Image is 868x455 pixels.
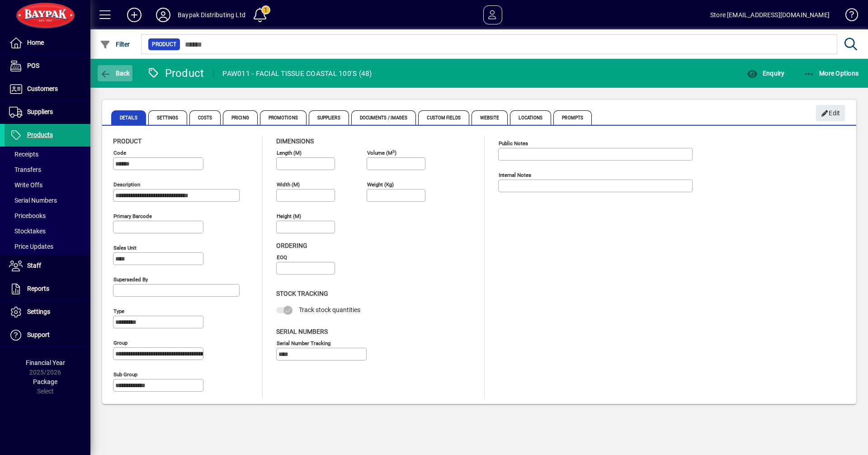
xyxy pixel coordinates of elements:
button: More Options [802,65,861,81]
mat-label: Type [113,308,124,314]
mat-label: Description [113,181,140,188]
mat-label: Width (m) [277,181,300,188]
button: Add [120,7,149,23]
span: Serial Numbers [276,328,328,335]
span: POS [27,62,39,69]
span: Suppliers [309,110,349,125]
span: Transfers [9,166,41,173]
a: Transfers [5,162,90,177]
span: Locations [510,110,551,125]
a: Reports [5,278,90,300]
mat-label: Height (m) [277,213,301,219]
span: Settings [27,308,50,315]
a: Pricebooks [5,208,90,223]
span: Settings [148,110,187,125]
a: Customers [5,78,90,100]
span: Products [27,131,53,138]
span: Pricebooks [9,212,46,219]
span: Product [152,40,176,49]
div: Store [EMAIL_ADDRESS][DOMAIN_NAME] [710,8,830,22]
span: Website [472,110,508,125]
a: Write Offs [5,177,90,193]
span: Documents / Images [351,110,416,125]
span: Prompts [553,110,592,125]
mat-label: Weight (Kg) [367,181,394,188]
span: Enquiry [747,70,784,77]
span: Support [27,331,50,338]
mat-label: Serial Number tracking [277,340,330,346]
span: Package [33,378,57,385]
span: Serial Numbers [9,197,57,204]
button: Back [98,65,132,81]
a: Support [5,324,90,346]
a: POS [5,55,90,77]
app-page-header-button: Back [90,65,140,81]
mat-label: EOQ [277,254,287,261]
span: Staff [27,262,41,269]
span: Stocktakes [9,227,46,235]
span: Home [27,39,44,46]
button: Filter [98,36,132,52]
div: Baypak Distributing Ltd [178,8,245,22]
mat-label: Length (m) [277,150,302,156]
mat-label: Internal Notes [499,172,531,178]
span: Reports [27,285,49,292]
a: Price Updates [5,239,90,254]
span: Suppliers [27,108,53,115]
mat-label: Sales unit [113,245,137,251]
span: Back [100,70,130,77]
span: Price Updates [9,243,53,250]
span: Filter [100,41,130,48]
mat-label: Sub group [113,371,137,378]
span: Customers [27,85,58,92]
mat-label: Volume (m ) [367,150,396,156]
span: Write Offs [9,181,42,189]
span: Financial Year [26,359,65,366]
mat-label: Superseded by [113,276,148,283]
a: Home [5,32,90,54]
span: Stock Tracking [276,290,328,297]
span: More Options [804,70,859,77]
span: Costs [189,110,221,125]
a: Stocktakes [5,223,90,239]
span: Pricing [223,110,258,125]
span: Details [111,110,146,125]
span: Dimensions [276,137,314,145]
a: Suppliers [5,101,90,123]
span: Product [113,137,142,145]
mat-label: Primary barcode [113,213,152,219]
a: Serial Numbers [5,193,90,208]
span: Ordering [276,242,307,249]
span: Track stock quantities [299,306,360,313]
button: Edit [816,105,845,121]
a: Settings [5,301,90,323]
div: PAW011 - FACIAL TISSUE COASTAL 100'S (48) [222,66,372,81]
button: Profile [149,7,178,23]
a: Knowledge Base [839,2,857,31]
a: Receipts [5,147,90,162]
span: Edit [821,106,840,121]
mat-label: Code [113,150,126,156]
button: Enquiry [745,65,787,81]
span: Custom Fields [418,110,469,125]
div: Product [147,66,204,81]
mat-label: Group [113,340,127,346]
span: Promotions [260,110,307,125]
sup: 3 [392,149,395,153]
span: Receipts [9,151,38,158]
a: Staff [5,255,90,277]
mat-label: Public Notes [499,140,528,147]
